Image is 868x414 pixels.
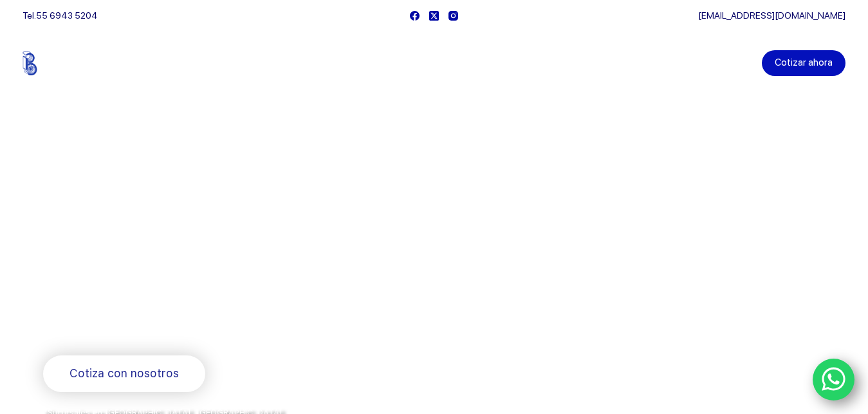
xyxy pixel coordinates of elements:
[813,359,855,401] a: WhatsApp
[282,31,586,95] nav: Menu Principal
[43,355,205,392] a: Cotiza con nosotros
[698,10,845,21] a: [EMAIL_ADDRESS][DOMAIN_NAME]
[23,51,103,75] img: Balerytodo
[43,192,208,208] span: Bienvenido a Balerytodo®
[410,11,420,21] a: Facebook
[448,11,458,21] a: Instagram
[69,364,179,383] span: Cotiza con nosotros
[762,50,845,76] a: Cotizar ahora
[43,220,412,308] span: Somos los doctores de la industria
[36,10,98,21] a: 55 6943 5204
[43,322,297,338] span: Rodamientos y refacciones industriales
[23,10,98,21] span: Tel.
[429,11,439,21] a: X (Twitter)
